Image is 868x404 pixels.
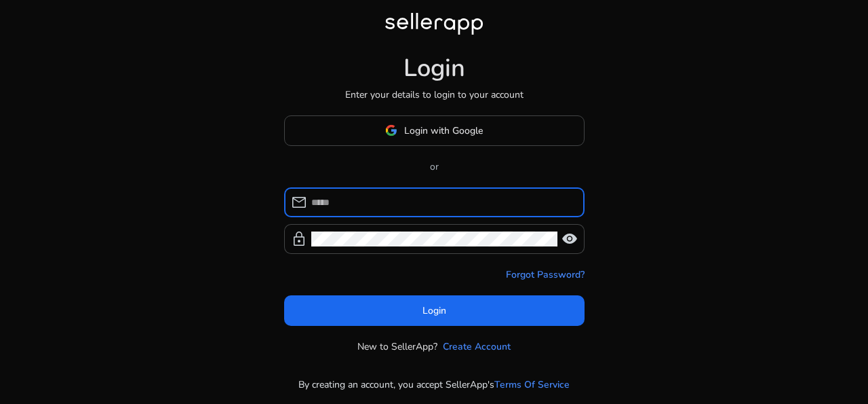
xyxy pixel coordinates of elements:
p: or [284,160,585,174]
span: Login with Google [404,124,483,138]
span: mail [291,194,307,210]
img: google-logo.svg [385,124,397,136]
a: Terms Of Service [494,378,570,392]
span: lock [291,231,307,247]
a: Forgot Password? [506,268,585,282]
p: New to SellerApp? [357,339,437,354]
p: Enter your details to login to your account [345,88,524,102]
a: Create Account [443,339,511,354]
span: Login [422,304,446,318]
h1: Login [403,54,465,83]
button: Login with Google [284,115,585,146]
button: Login [284,295,585,326]
span: visibility [561,231,578,247]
